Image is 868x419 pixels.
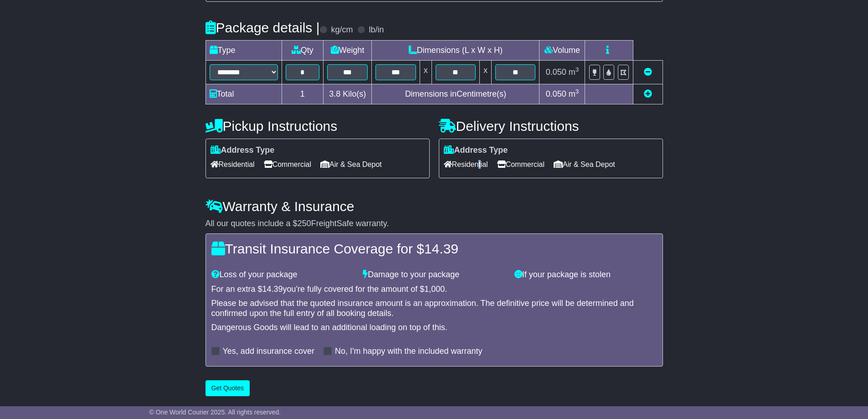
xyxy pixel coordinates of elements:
td: x [420,60,431,84]
td: Weight [324,40,372,60]
td: Type [205,40,282,60]
a: Remove this item [644,67,652,77]
sup: 3 [575,66,579,73]
span: © One World Courier 2025. All rights reserved. [149,409,281,416]
span: Air & Sea Depot [554,157,615,171]
a: Add new item [644,89,652,98]
span: 250 [298,219,311,228]
div: Loss of your package [207,270,359,280]
td: Kilo(s) [324,84,372,104]
label: Address Type [444,145,508,155]
span: m [569,89,579,98]
h4: Transit Insurance Coverage for $ [211,241,657,256]
span: Commercial [264,157,311,171]
span: 1,000 [424,285,445,294]
span: Residential [211,157,255,171]
sup: 3 [575,88,579,95]
label: Yes, add insurance cover [223,347,314,357]
td: 1 [282,84,324,104]
label: Address Type [211,145,275,155]
div: All our quotes include a $ FreightSafe warranty. [205,219,663,229]
span: 0.050 [546,89,566,98]
div: Damage to your package [358,270,510,280]
td: Total [205,84,282,104]
label: No, I'm happy with the included warranty [335,347,483,357]
span: m [569,67,579,77]
div: If your package is stolen [510,270,662,280]
span: Residential [444,157,488,171]
span: Commercial [497,157,544,171]
label: lb/in [369,25,384,35]
td: Dimensions (L x W x H) [372,40,539,60]
h4: Warranty & Insurance [205,199,663,214]
div: For an extra $ you're fully covered for the amount of $ . [211,285,657,295]
div: Please be advised that the quoted insurance amount is an approximation. The definitive price will... [211,299,657,318]
h4: Package details | [205,20,320,35]
td: Volume [539,40,585,60]
span: 0.050 [546,67,566,77]
label: kg/cm [331,25,353,35]
td: Dimensions in Centimetre(s) [372,84,539,104]
span: 14.39 [424,241,458,256]
button: Get Quotes [205,380,250,396]
div: Dangerous Goods will lead to an additional loading on top of this. [211,323,657,333]
td: Qty [282,40,324,60]
td: x [480,60,492,84]
span: 3.8 [329,89,340,98]
span: Air & Sea Depot [320,157,382,171]
span: 14.39 [262,285,283,294]
h4: Pickup Instructions [205,119,430,134]
h4: Delivery Instructions [439,119,663,134]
